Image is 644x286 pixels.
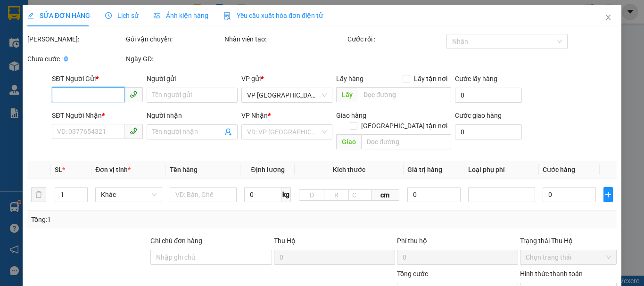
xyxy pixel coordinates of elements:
[410,74,451,84] span: Lấy tận nơi
[595,5,621,31] button: Close
[105,12,139,19] span: Lịch sử
[247,88,327,102] span: VP PHÚ SƠN
[170,166,198,173] span: Tên hàng
[241,74,332,84] div: VP gửi
[520,270,583,278] label: Hình thức thanh toán
[371,189,399,201] span: cm
[147,110,238,121] div: Người nhận
[150,250,272,265] input: Ghi chú đơn hàng
[251,166,284,173] span: Định lượng
[520,236,617,246] div: Trạng thái Thu Hộ
[281,187,291,202] span: kg
[454,75,497,82] label: Cước lấy hàng
[273,237,295,245] span: Thu Hộ
[154,12,208,19] span: Ảnh kiện hàng
[170,187,237,202] input: VD: Bàn, Ghế
[64,55,68,63] b: 0
[241,112,268,119] span: VP Nhận
[397,236,518,250] div: Phí thu hộ
[101,188,157,202] span: Khác
[27,12,34,19] span: edit
[543,166,575,173] span: Cước hàng
[223,12,323,19] span: Yêu cầu xuất hóa đơn điện tử
[126,54,223,64] div: Ngày GD:
[324,189,349,201] input: R
[336,87,358,102] span: Lấy
[27,12,90,19] span: SỬA ĐƠN HÀNG
[336,112,366,119] span: Giao hàng
[95,166,131,173] span: Đơn vị tính
[126,34,223,44] div: Gói vận chuyển:
[52,74,143,84] div: SĐT Người Gửi
[358,87,451,102] input: Dọc đường
[454,124,522,139] input: Cước giao hàng
[361,134,451,149] input: Dọc đường
[31,187,46,202] button: delete
[604,14,612,21] span: close
[333,166,365,173] span: Kích thước
[224,34,346,44] div: Nhân viên tạo:
[147,74,238,84] div: Người gửi
[150,237,202,245] label: Ghi chú đơn hàng
[336,134,361,149] span: Giao
[130,127,137,135] span: phone
[55,166,62,173] span: SL
[454,88,522,103] input: Cước lấy hàng
[357,121,451,131] span: [GEOGRAPHIC_DATA] tận nơi
[223,12,231,20] img: icon
[407,166,442,173] span: Giá trị hàng
[347,34,444,44] div: Cước rồi :
[299,189,324,201] input: D
[27,34,124,44] div: [PERSON_NAME]:
[336,75,363,82] span: Lấy hàng
[130,90,137,98] span: phone
[105,12,112,19] span: clock-circle
[603,187,613,202] button: plus
[31,214,249,225] div: Tổng: 1
[464,161,539,179] th: Loại phụ phí
[604,191,612,198] span: plus
[348,189,371,201] input: C
[154,12,160,19] span: picture
[52,110,143,121] div: SĐT Người Nhận
[397,270,428,278] span: Tổng cước
[454,112,501,119] label: Cước giao hàng
[27,54,124,64] div: Chưa cước :
[526,250,611,264] span: Chọn trạng thái
[224,128,232,136] span: user-add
